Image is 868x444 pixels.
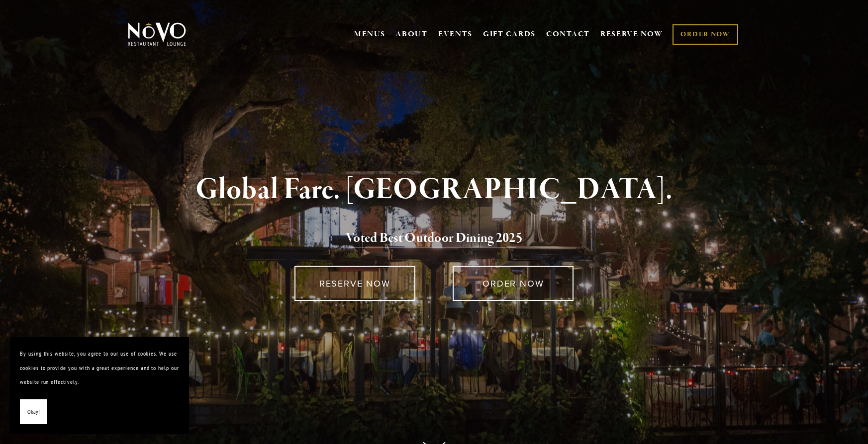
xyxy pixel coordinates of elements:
a: Voted Best Outdoor Dining 202 [346,229,516,248]
button: Okay! [20,399,47,425]
a: ORDER NOW [453,266,574,301]
h2: 5 [144,228,724,249]
img: Novo Restaurant &amp; Lounge [126,22,188,47]
a: EVENTS [438,29,473,39]
a: CONTACT [546,25,590,44]
span: Okay! [27,405,40,419]
strong: Global Fare. [GEOGRAPHIC_DATA]. [195,171,673,209]
a: RESERVE NOW [294,266,415,301]
a: ORDER NOW [673,24,738,45]
a: MENUS [354,29,386,39]
p: By using this website, you agree to our use of cookies. We use cookies to provide you with a grea... [20,347,179,389]
section: Cookie banner [10,337,189,434]
a: ABOUT [395,29,428,39]
a: GIFT CARDS [483,25,536,44]
a: RESERVE NOW [600,25,663,44]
